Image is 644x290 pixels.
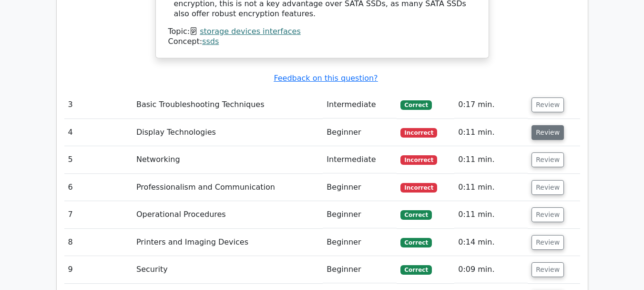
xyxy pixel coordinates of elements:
a: storage devices interfaces [200,27,301,36]
td: Printers and Imaging Devices [133,229,323,256]
td: Professionalism and Communication [133,174,323,201]
a: ssds [202,37,219,46]
td: 5 [64,146,133,173]
td: Beginner [323,119,397,146]
span: Correct [400,100,431,110]
button: Review [532,152,564,167]
td: 0:11 min. [454,119,528,146]
span: Correct [400,265,431,275]
td: 0:14 min. [454,229,528,256]
td: Beginner [323,174,397,201]
td: 0:11 min. [454,174,528,201]
button: Review [532,262,564,277]
button: Review [532,97,564,112]
td: Operational Procedures [133,201,323,228]
td: 0:17 min. [454,91,528,118]
button: Review [532,125,564,140]
td: Intermediate [323,146,397,173]
div: Topic: [168,27,476,37]
td: 8 [64,229,133,256]
td: 0:11 min. [454,146,528,173]
td: 0:09 min. [454,256,528,283]
td: Beginner [323,229,397,256]
td: 7 [64,201,133,228]
button: Review [532,207,564,222]
td: 6 [64,174,133,201]
a: Feedback on this question? [274,74,378,83]
div: Concept: [168,37,476,47]
button: Review [532,235,564,250]
td: Display Technologies [133,119,323,146]
td: 9 [64,256,133,283]
span: Incorrect [400,128,437,138]
td: Beginner [323,201,397,228]
td: 4 [64,119,133,146]
td: 3 [64,91,133,118]
td: Intermediate [323,91,397,118]
td: Beginner [323,256,397,283]
span: Incorrect [400,155,437,165]
td: 0:11 min. [454,201,528,228]
span: Correct [400,210,431,220]
td: Networking [133,146,323,173]
span: Correct [400,238,431,247]
td: Basic Troubleshooting Techniques [133,91,323,118]
button: Review [532,180,564,195]
span: Incorrect [400,183,437,193]
td: Security [133,256,323,283]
